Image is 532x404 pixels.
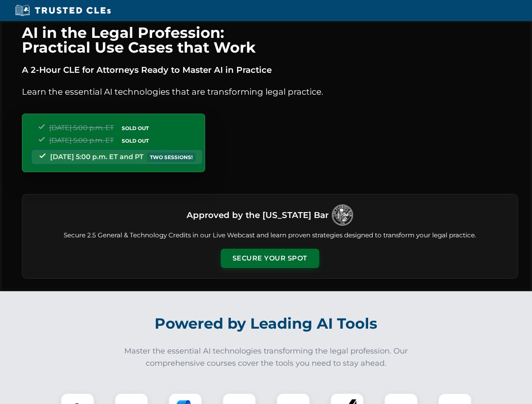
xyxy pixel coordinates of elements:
p: A 2-Hour CLE for Attorneys Ready to Master AI in Practice [22,63,518,77]
p: Master the essential AI technologies transforming the legal profession. Our comprehensive courses... [119,345,414,369]
h3: Approved by the [US_STATE] Bar [187,207,329,223]
span: [DATE] 5:00 p.m. ET [49,124,114,132]
button: Secure Your Spot [221,249,319,268]
img: Trusted CLEs [13,4,113,17]
h1: AI in the Legal Profession: Practical Use Cases that Work [22,25,518,55]
p: Learn the essential AI technologies that are transforming legal practice. [22,85,518,98]
span: SOLD OUT [119,136,152,145]
h2: Powered by Leading AI Tools [33,309,500,338]
p: Secure 2.5 General & Technology Credits in our Live Webcast and learn proven strategies designed ... [32,231,508,240]
span: [DATE] 5:00 p.m. ET [49,136,114,144]
img: Logo [332,205,353,226]
span: SOLD OUT [119,124,152,133]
